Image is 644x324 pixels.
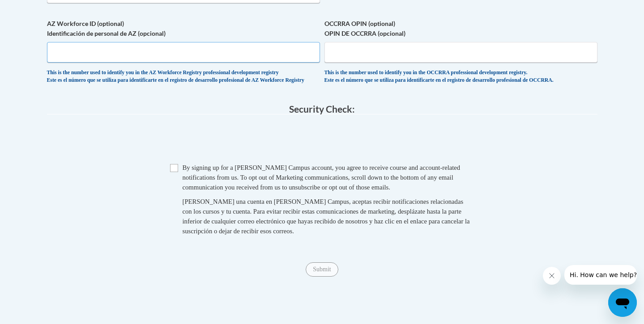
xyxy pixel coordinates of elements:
input: Submit [306,262,338,277]
iframe: Message from company [564,265,637,285]
label: OCCRRA OPIN (optional) OPIN DE OCCRRA (opcional) [324,19,597,38]
iframe: Button to launch messaging window [608,288,637,317]
label: AZ Workforce ID (optional) Identificación de personal de AZ (opcional) [47,19,320,38]
span: By signing up for a [PERSON_NAME] Campus account, you agree to receive course and account-related... [183,164,461,191]
div: This is the number used to identify you in the OCCRRA professional development registry. Este es ... [324,69,597,84]
iframe: reCAPTCHA [254,123,390,158]
div: This is the number used to identify you in the AZ Workforce Registry professional development reg... [47,69,320,84]
iframe: Close message [543,267,561,285]
span: Security Check: [289,103,355,114]
span: [PERSON_NAME] una cuenta en [PERSON_NAME] Campus, aceptas recibir notificaciones relacionadas con... [183,198,470,235]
